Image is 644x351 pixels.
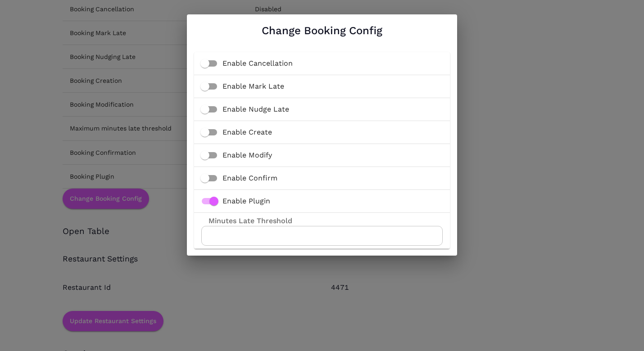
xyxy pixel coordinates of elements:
label: Minutes Late Threshold [201,216,292,226]
span: Enable Confirm [222,173,277,184]
span: Enable Create [222,127,272,138]
span: Enable Cancellation [222,58,293,69]
span: Enable Plugin [222,196,270,207]
span: Enable Modify [222,150,272,161]
span: Enable Mark Late [222,81,284,92]
h1: Change Booking Config [262,22,382,40]
span: Enable Nudge Late [222,104,289,115]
